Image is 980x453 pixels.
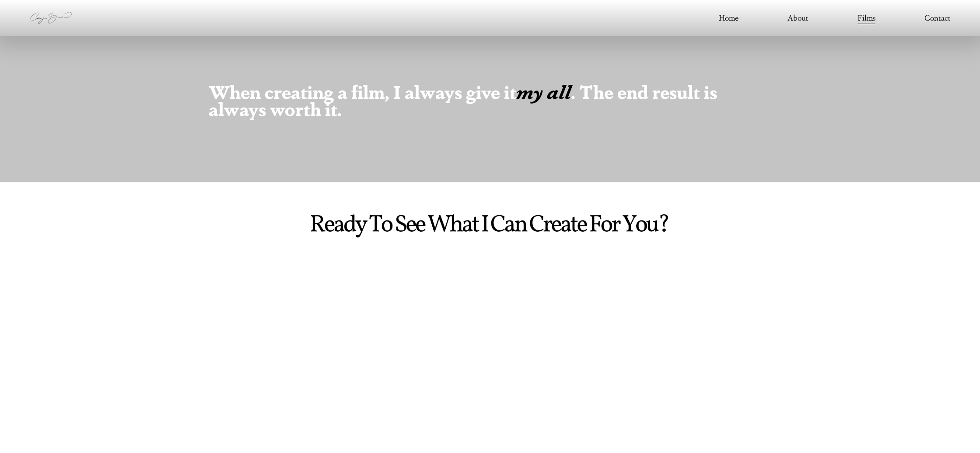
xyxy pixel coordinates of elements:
img: Camryn Bradshaw Films [29,10,72,26]
a: Films [857,11,875,25]
a: Contact [924,11,951,25]
a: Home [719,11,738,25]
a: About [787,11,808,25]
em: my all [516,78,571,104]
h3: When creating a film, I always give it . The end result is always worth it. [209,83,771,118]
